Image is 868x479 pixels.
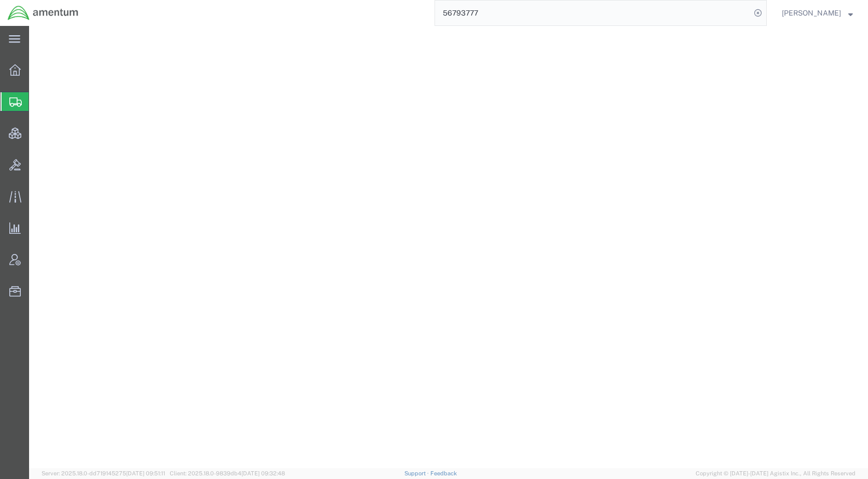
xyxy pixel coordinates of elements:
[782,7,841,19] span: Kent Gilman
[126,470,165,476] span: [DATE] 09:51:11
[404,470,430,476] a: Support
[7,5,79,21] img: logo
[42,470,165,476] span: Server: 2025.18.0-dd719145275
[430,470,457,476] a: Feedback
[781,7,853,19] button: [PERSON_NAME]
[696,469,856,478] span: Copyright © [DATE]-[DATE] Agistix Inc., All Rights Reserved
[241,470,285,476] span: [DATE] 09:32:48
[435,1,751,25] input: Search for shipment number, reference number
[170,470,285,476] span: Client: 2025.18.0-9839db4
[29,26,868,468] iframe: FS Legacy Container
